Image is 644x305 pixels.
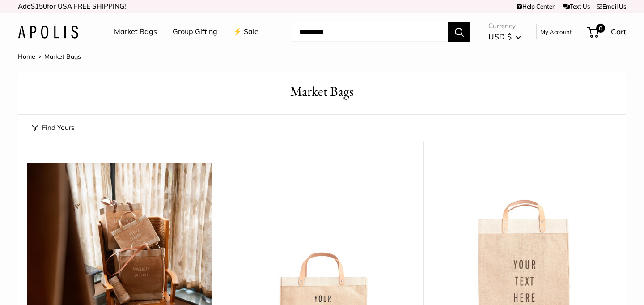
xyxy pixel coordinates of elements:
a: ⚡️ Sale [233,25,258,39]
span: 0 [596,24,605,33]
img: Apolis [18,26,78,39]
span: Market Bags [44,52,81,60]
a: My Account [540,26,572,37]
a: Text Us [563,3,590,10]
input: Search... [292,22,448,42]
nav: Breadcrumb [18,51,81,62]
a: 0 Cart [588,25,626,39]
a: Market Bags [114,25,157,39]
button: Find Yours [32,121,74,134]
a: Group Gifting [173,25,217,39]
a: Home [18,52,35,60]
span: Cart [611,27,626,36]
button: Search [448,22,470,42]
span: Currency [488,20,521,32]
a: Help Center [517,3,555,10]
span: $150 [31,2,47,10]
a: Email Us [597,3,626,10]
button: USD $ [488,30,521,44]
h1: Market Bags [32,82,612,101]
span: USD $ [488,32,512,41]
